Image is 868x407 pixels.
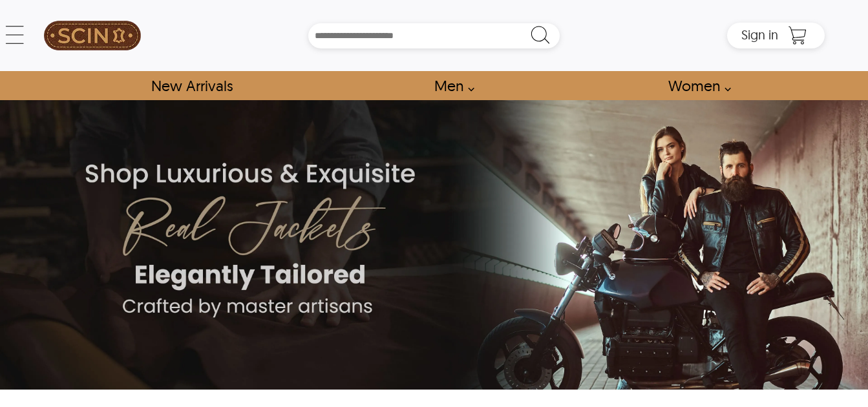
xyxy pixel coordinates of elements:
span: Sign in [741,26,778,43]
img: SCIN [44,6,141,65]
a: SCIN [43,6,141,65]
a: Shop New Arrivals [136,71,247,100]
a: shop men's leather jackets [419,71,482,100]
a: Shopping Cart [785,26,810,45]
a: Sign in [741,31,778,41]
a: Shop Women Leather Jackets [653,71,738,100]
